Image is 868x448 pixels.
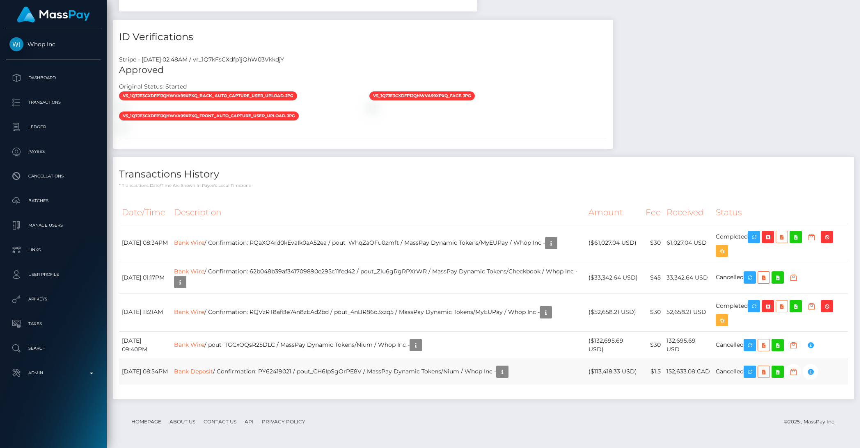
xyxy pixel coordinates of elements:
p: Batches [9,195,97,207]
p: Payees [9,146,97,158]
p: Cancellations [9,170,97,182]
p: Search [9,342,97,355]
p: API Keys [9,293,97,305]
p: Taxes [9,318,97,330]
p: Links [9,244,97,256]
p: Transactions [9,96,97,109]
img: Whop Inc [9,37,23,51]
p: Ledger [9,121,97,133]
img: MassPay Logo [17,7,90,23]
p: Admin [9,367,97,379]
span: Whop Inc [6,41,101,48]
p: Dashboard [9,72,97,84]
p: Manage Users [9,219,97,232]
p: User Profile [9,268,97,281]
